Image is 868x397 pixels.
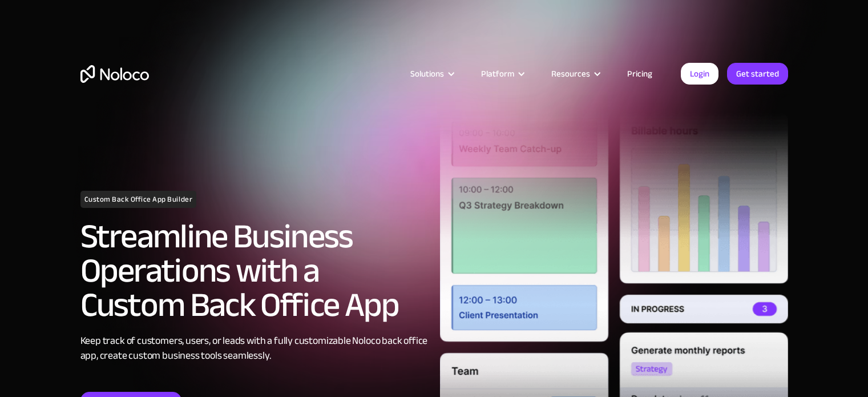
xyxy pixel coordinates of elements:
[551,66,590,81] div: Resources
[396,66,467,81] div: Solutions
[537,66,613,81] div: Resources
[727,63,788,85] a: Get started
[80,191,197,208] h1: Custom Back Office App Builder
[80,219,429,322] h2: Streamline Business Operations with a Custom Back Office App
[467,66,537,81] div: Platform
[410,66,444,81] div: Solutions
[80,334,429,363] div: Keep track of customers, users, or leads with a fully customizable Noloco back office app, create...
[613,66,667,81] a: Pricing
[80,65,149,83] a: home
[681,63,718,85] a: Login
[481,66,514,81] div: Platform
